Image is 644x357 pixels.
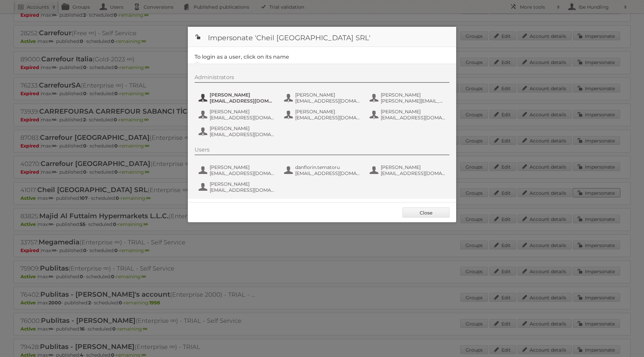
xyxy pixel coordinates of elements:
span: [EMAIL_ADDRESS][DOMAIN_NAME] [210,98,275,104]
span: [PERSON_NAME] [210,109,275,115]
span: danflorin.tematoru [295,164,360,170]
div: Users [195,146,449,155]
span: [EMAIL_ADDRESS][DOMAIN_NAME] [295,170,360,176]
h1: Impersonate 'Cheil [GEOGRAPHIC_DATA] SRL' [188,27,456,47]
span: [PERSON_NAME] [210,92,275,98]
span: [PERSON_NAME][EMAIL_ADDRESS][DOMAIN_NAME] [381,98,446,104]
button: [PERSON_NAME] [EMAIL_ADDRESS][DOMAIN_NAME] [369,164,448,177]
span: [EMAIL_ADDRESS][DOMAIN_NAME] [210,170,275,176]
button: [PERSON_NAME] [EMAIL_ADDRESS][DOMAIN_NAME] [198,180,277,194]
span: [EMAIL_ADDRESS][DOMAIN_NAME] [381,115,446,121]
span: [EMAIL_ADDRESS][DOMAIN_NAME] [210,115,275,121]
span: [PERSON_NAME] [381,109,446,115]
div: Administrators [195,74,449,83]
button: [PERSON_NAME] [EMAIL_ADDRESS][DOMAIN_NAME] [283,108,362,121]
span: [EMAIL_ADDRESS][DOMAIN_NAME] [210,187,275,193]
button: danflorin.tematoru [EMAIL_ADDRESS][DOMAIN_NAME] [283,164,362,177]
span: [EMAIL_ADDRESS][DOMAIN_NAME] [381,170,446,176]
span: [PERSON_NAME] [295,92,360,98]
button: [PERSON_NAME] [EMAIL_ADDRESS][DOMAIN_NAME] [198,91,277,105]
span: [EMAIL_ADDRESS][DOMAIN_NAME] [295,98,360,104]
button: [PERSON_NAME] [EMAIL_ADDRESS][DOMAIN_NAME] [198,125,277,138]
span: [PERSON_NAME] [381,164,446,170]
span: [PERSON_NAME] [295,109,360,115]
legend: To login as a user, click on its name [195,54,289,60]
button: [PERSON_NAME] [EMAIL_ADDRESS][DOMAIN_NAME] [369,108,448,121]
span: [PERSON_NAME] [210,125,275,131]
button: [PERSON_NAME] [PERSON_NAME][EMAIL_ADDRESS][DOMAIN_NAME] [369,91,448,105]
button: [PERSON_NAME] [EMAIL_ADDRESS][DOMAIN_NAME] [198,108,277,121]
span: [EMAIL_ADDRESS][DOMAIN_NAME] [295,115,360,121]
button: [PERSON_NAME] [EMAIL_ADDRESS][DOMAIN_NAME] [283,91,362,105]
span: [PERSON_NAME] [210,164,275,170]
span: [PERSON_NAME] [210,181,275,187]
span: [EMAIL_ADDRESS][DOMAIN_NAME] [210,131,275,137]
button: [PERSON_NAME] [EMAIL_ADDRESS][DOMAIN_NAME] [198,164,277,177]
a: Close [402,207,449,218]
span: [PERSON_NAME] [381,92,446,98]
